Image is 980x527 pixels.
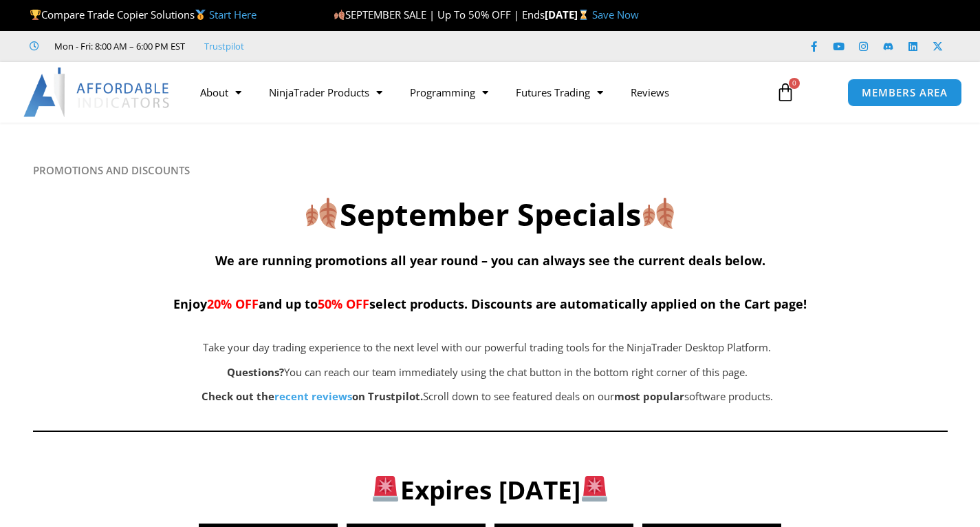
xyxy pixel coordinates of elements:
strong: [DATE] [545,8,592,21]
img: ⌛ [578,10,589,20]
a: 0 [755,72,816,112]
a: recent reviews [274,389,352,403]
img: 🚨 [373,476,398,502]
h3: Expires [DATE] [55,473,925,506]
span: We are running promotions all year round – you can always see the current deals below. [215,252,765,269]
a: Trustpilot [204,38,244,54]
p: Scroll down to see featured deals on our software products. [102,387,873,406]
a: Futures Trading [502,76,617,108]
h2: September Specials [33,194,948,235]
a: About [186,76,255,108]
span: MEMBERS AREA [862,87,948,98]
img: 🍂 [306,198,337,229]
p: You can reach our team immediately using the chat button in the bottom right corner of this page. [102,363,873,382]
nav: Menu [186,76,765,108]
img: 🥇 [195,10,206,20]
strong: Check out the on Trustpilot. [202,389,423,403]
span: Compare Trade Copier Solutions [30,8,257,21]
a: Reviews [617,76,683,108]
img: 🏆 [30,10,41,20]
span: Take your day trading experience to the next level with our powerful trading tools for the NinjaT... [203,340,771,354]
span: 50% OFF [318,296,369,312]
span: Mon - Fri: 8:00 AM – 6:00 PM EST [51,38,185,54]
a: Programming [396,76,502,108]
img: 🍂 [334,10,345,20]
img: LogoAI | Affordable Indicators – NinjaTrader [23,68,171,117]
span: SEPTEMBER SALE | Up To 50% OFF | Ends [334,8,545,21]
b: most popular [614,389,684,403]
strong: Questions? [227,365,284,379]
a: Start Here [209,8,257,21]
img: 🚨 [582,476,607,502]
a: MEMBERS AREA [847,79,962,107]
span: Enjoy and up to select products. Discounts are automatically applied on the Cart page! [173,296,807,312]
span: 0 [789,78,800,89]
a: NinjaTrader Products [255,76,396,108]
a: Save Now [592,8,639,21]
h6: PROMOTIONS AND DISCOUNTS [33,164,948,177]
span: 20% OFF [207,296,259,312]
img: 🍂 [643,198,674,229]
